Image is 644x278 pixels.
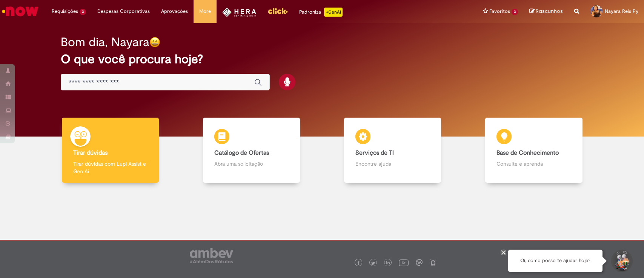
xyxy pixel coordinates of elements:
button: Iniciar Conversa de Suporte [610,250,633,272]
p: Tirar dúvidas com Lupi Assist e Gen Ai [73,160,148,175]
img: logo_footer_linkedin.png [386,261,390,266]
img: logo_footer_facebook.png [357,261,360,265]
img: logo_footer_workplace.png [416,259,423,266]
b: Catálogo de Ofertas [214,149,269,157]
span: 3 [80,9,86,15]
img: click_logo_yellow_360x200.png [267,5,288,17]
span: 3 [512,9,518,15]
a: Base de Conhecimento Consulte e aprenda [463,118,604,183]
b: Serviços de TI [355,149,394,157]
img: logo_footer_ambev_rotulo_gray.png [190,248,233,263]
span: Despesas Corporativas [97,8,150,15]
a: Serviços de TI Encontre ajuda [322,118,463,183]
img: HeraLogo.png [222,8,257,17]
span: Nayara Reis Py [605,8,638,14]
span: Favoritos [489,8,510,15]
span: Requisições [52,8,78,15]
a: Tirar dúvidas Tirar dúvidas com Lupi Assist e Gen Ai [40,118,181,183]
img: ServiceNow [1,4,40,19]
img: logo_footer_twitter.png [371,261,375,265]
p: +GenAi [324,8,343,17]
div: Oi, como posso te ajudar hoje? [508,250,603,272]
div: Padroniza [299,8,343,17]
b: Base de Conhecimento [496,149,559,157]
span: Aprovações [161,8,188,15]
a: Rascunhos [529,8,563,15]
span: Rascunhos [536,8,563,15]
img: happy-face.png [149,37,160,48]
span: More [199,8,211,15]
img: logo_footer_youtube.png [399,258,409,267]
img: logo_footer_naosei.png [430,259,437,266]
b: Tirar dúvidas [73,149,108,157]
a: Catálogo de Ofertas Abra uma solicitação [181,118,322,183]
h2: O que você procura hoje? [61,53,583,66]
h2: Bom dia, Nayara [61,36,149,49]
p: Encontre ajuda [355,160,430,168]
p: Consulte e aprenda [496,160,571,168]
p: Abra uma solicitação [214,160,289,168]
